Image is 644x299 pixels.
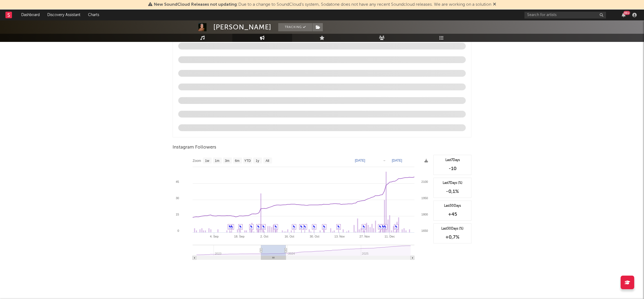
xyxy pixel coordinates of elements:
div: -0,1 % [436,188,468,195]
text: 1y [256,159,259,163]
a: Charts [84,10,103,20]
text: 15 [176,213,179,216]
text: 45 [176,180,179,183]
a: ✎ [323,225,325,228]
div: [PERSON_NAME] [213,23,271,31]
span: New SoundCloud Releases not updating [154,2,237,7]
span: : Due to a change to SoundCloud's system, Sodatone does not have any recent Soundcloud releases. ... [154,2,491,7]
a: ✎ [250,225,252,228]
text: 16. Oct [285,235,294,238]
a: ✎ [262,225,265,228]
text: [DATE] [392,159,402,162]
a: ✎ [395,225,397,228]
div: -10 [436,165,468,172]
text: 1m [215,159,220,163]
text: [DATE] [355,159,365,162]
a: Discovery Assistant [43,10,84,20]
a: ✎ [239,225,242,228]
text: 1950 [421,196,428,200]
div: Last 30 Days [436,204,468,208]
text: 30 [176,196,179,200]
text: 0 [177,229,179,232]
text: → [383,159,386,162]
text: 18. Sep [234,235,245,238]
text: 3m [225,159,230,163]
button: 99+ [622,13,626,17]
span: Instagram Followers [173,144,216,151]
a: ✎ [304,225,306,228]
a: ✎ [300,225,302,228]
text: 1800 [421,213,428,216]
text: 4. Sep [210,235,218,238]
div: Last 7 Days (%) [436,181,468,186]
input: Search for artists [524,12,606,19]
text: 11. Dec [384,235,395,238]
button: Tracking [278,23,312,31]
a: ✎ [384,225,386,228]
text: Zoom [193,159,201,163]
a: ✎ [379,225,381,228]
text: 6m [235,159,240,163]
a: Dashboard [17,10,43,20]
a: ✎ [362,225,365,228]
div: +0,7 % [436,234,468,241]
text: 2100 [421,180,428,183]
text: YTD [244,159,251,163]
a: ✎ [382,225,384,228]
a: ✎ [293,225,295,228]
a: ✎ [257,225,260,228]
a: ✎ [229,225,231,228]
text: 1650 [421,229,428,232]
span: Dismiss [493,2,496,7]
div: Last 7 Days [436,158,468,163]
a: ✎ [230,225,233,228]
text: 27. Nov [359,235,370,238]
text: 1w [205,159,210,163]
div: Last 30 Days (%) [436,226,468,231]
text: 13. Nov [334,235,345,238]
text: All [265,159,269,163]
text: 30. Oct [310,235,319,238]
a: ✎ [274,225,277,228]
a: ✎ [313,225,315,228]
div: +45 [436,211,468,218]
text: 2. Oct [260,235,268,238]
a: ✎ [337,225,340,228]
div: 99 + [623,11,630,15]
